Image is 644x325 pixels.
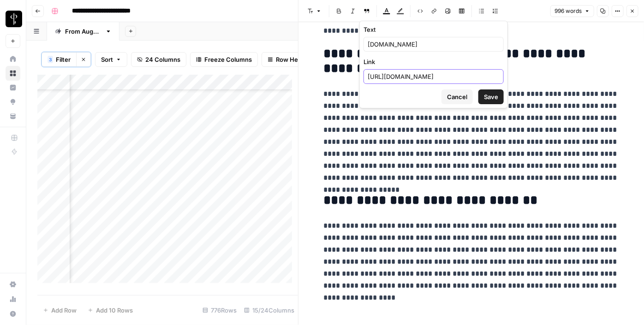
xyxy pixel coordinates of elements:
img: LP Production Workloads Logo [6,11,22,27]
a: Browse [6,66,20,81]
span: Row Height [276,55,309,64]
button: Add Row [37,303,82,318]
button: Row Height [262,52,315,67]
span: Save [484,92,498,101]
input: www.enter-url-here.com [368,72,500,81]
a: Settings [6,277,20,292]
span: Filter [56,55,71,64]
div: 776 Rows [199,303,240,318]
button: Workspace: LP Production Workloads [6,7,20,30]
button: Add 10 Rows [82,303,138,318]
button: 3Filter [42,52,76,67]
button: Freeze Columns [190,52,258,67]
a: Insights [6,80,20,95]
button: 996 words [550,5,594,17]
label: Link [364,57,504,66]
a: Home [6,52,20,66]
span: Freeze Columns [204,55,252,64]
a: Your Data [6,109,20,124]
div: 15/24 Columns [240,303,298,318]
span: Add 10 Rows [96,306,133,315]
div: From [DATE] [65,27,101,36]
button: Save [478,89,504,104]
a: Opportunities [6,95,20,109]
a: Usage [6,292,20,307]
span: Add Row [51,306,77,315]
span: 996 words [555,7,582,15]
a: From [DATE] [47,22,119,41]
label: Text [364,25,504,34]
button: Sort [95,52,127,67]
span: Cancel [447,92,467,101]
input: Type placeholder [368,40,500,49]
button: 24 Columns [131,52,186,67]
button: Cancel [441,89,473,104]
button: Help + Support [6,307,20,321]
span: 24 Columns [145,55,180,64]
span: Sort [101,55,113,64]
div: 3 [48,56,53,63]
span: 3 [49,56,52,63]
